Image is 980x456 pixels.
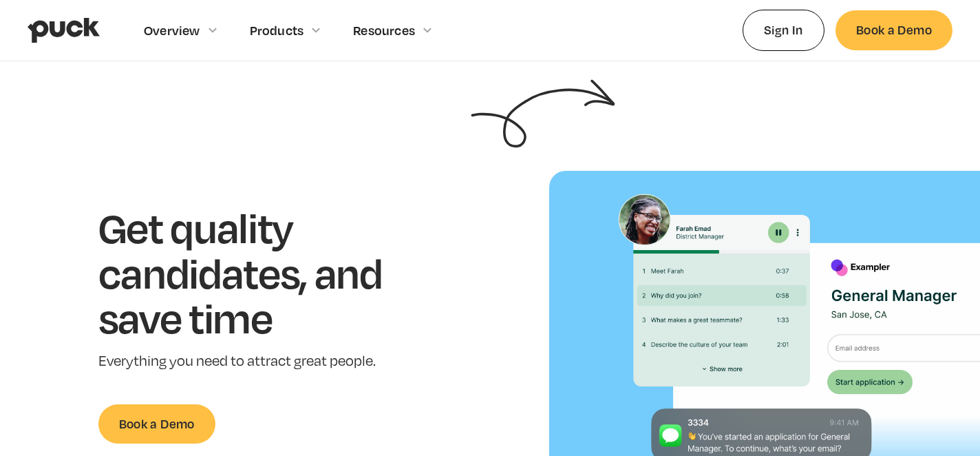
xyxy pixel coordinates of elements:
[98,351,425,371] p: Everything you need to attract great people.
[98,205,425,340] h1: Get quality candidates, and save time
[250,23,304,38] div: Products
[743,10,824,50] a: Sign In
[144,23,200,38] div: Overview
[353,23,415,38] div: Resources
[835,10,952,50] a: Book a Demo
[98,404,215,444] a: Book a Demo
